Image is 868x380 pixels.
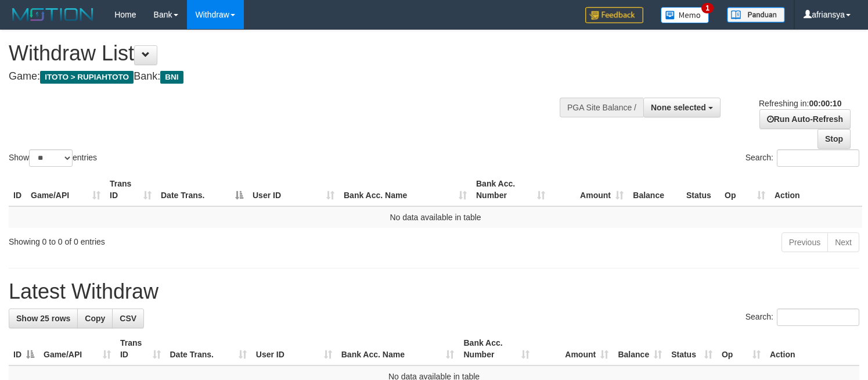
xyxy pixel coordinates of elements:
th: ID: activate to sort column descending [9,332,39,365]
span: ITOTO > RUPIAHTOTO [40,71,134,84]
th: Bank Acc. Name: activate to sort column ascending [339,173,471,206]
h1: Withdraw List [9,42,567,65]
th: Amount: activate to sort column ascending [534,332,613,365]
label: Search: [745,149,859,167]
img: panduan.png [727,7,785,23]
th: Date Trans.: activate to sort column descending [156,173,248,206]
td: No data available in table [9,206,862,228]
a: Copy [77,309,113,328]
label: Search: [745,309,859,326]
th: Amount: activate to sort column ascending [550,173,628,206]
th: Balance [628,173,682,206]
a: Previous [781,232,828,252]
h1: Latest Withdraw [9,280,859,303]
th: Bank Acc. Name: activate to sort column ascending [337,332,459,365]
th: Game/API: activate to sort column ascending [26,173,105,206]
th: Trans ID: activate to sort column ascending [116,332,165,365]
th: User ID: activate to sort column ascending [251,332,337,365]
strong: 00:00:10 [809,99,841,108]
span: BNI [160,71,183,84]
a: Stop [817,129,851,149]
th: Action [765,332,859,365]
div: Showing 0 to 0 of 0 entries [9,231,353,248]
img: MOTION_logo.png [9,6,97,23]
th: Status [682,173,720,206]
span: Refreshing in: [759,99,841,108]
span: None selected [651,103,706,112]
input: Search: [777,309,859,326]
th: Game/API: activate to sort column ascending [39,332,116,365]
a: Next [827,232,859,252]
a: CSV [112,309,144,328]
span: CSV [120,314,136,323]
img: Button%20Memo.svg [661,7,709,23]
th: Date Trans.: activate to sort column ascending [165,332,251,365]
th: Bank Acc. Number: activate to sort column ascending [471,173,550,206]
th: Trans ID: activate to sort column ascending [105,173,156,206]
a: Run Auto-Refresh [759,109,851,129]
th: User ID: activate to sort column ascending [248,173,339,206]
label: Show entries [9,149,97,167]
div: PGA Site Balance / [560,98,643,117]
th: Op: activate to sort column ascending [717,332,765,365]
th: Status: activate to sort column ascending [667,332,717,365]
th: Op: activate to sort column ascending [720,173,770,206]
span: Show 25 rows [16,314,70,323]
select: Showentries [29,149,73,167]
th: ID [9,173,26,206]
th: Bank Acc. Number: activate to sort column ascending [459,332,534,365]
h4: Game: Bank: [9,71,567,83]
a: Show 25 rows [9,309,78,328]
input: Search: [777,149,859,167]
img: Feedback.jpg [585,7,643,23]
button: None selected [643,98,721,117]
span: Copy [85,314,105,323]
span: 1 [701,3,714,13]
th: Balance: activate to sort column ascending [613,332,667,365]
th: Action [770,173,862,206]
